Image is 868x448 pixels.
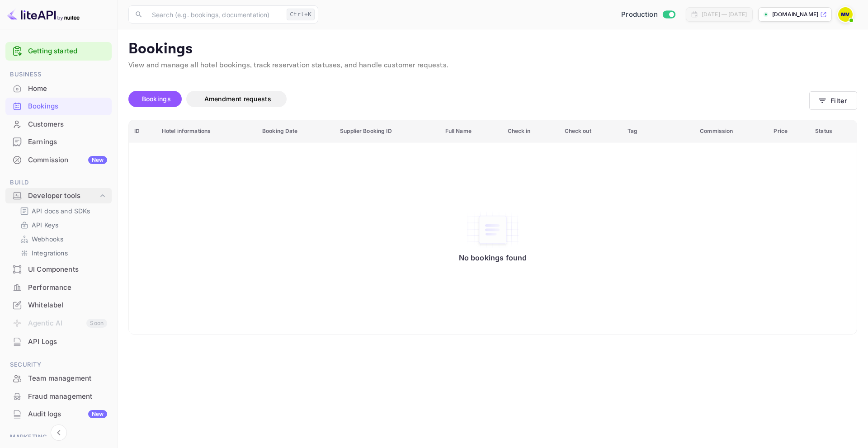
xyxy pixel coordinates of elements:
[28,191,98,201] div: Developer tools
[809,91,857,110] button: Filter
[5,406,112,423] div: Audit logsNew
[5,388,112,405] a: Fraud management
[28,84,107,94] div: Home
[128,40,857,58] p: Bookings
[5,98,112,114] a: Bookings
[5,333,112,350] a: API Logs
[5,133,112,150] a: Earnings
[28,119,107,130] div: Customers
[16,204,108,217] div: API docs and SDKs
[28,283,107,293] div: Performance
[28,391,107,402] div: Fraud management
[28,373,107,384] div: Team management
[5,370,112,387] div: Team management
[142,95,171,103] span: Bookings
[810,120,857,142] th: Status
[5,80,112,97] a: Home
[5,360,112,370] span: Security
[5,406,112,422] a: Audit logsNew
[28,101,107,112] div: Bookings
[5,297,112,314] div: Whitelabel
[5,432,112,442] span: Marketing
[128,91,809,107] div: account-settings tabs
[5,261,112,278] a: UI Components
[20,220,104,230] a: API Keys
[694,120,768,142] th: Commission
[5,151,112,168] a: CommissionNew
[287,9,315,20] div: Ctrl+K
[5,279,112,297] div: Performance
[838,7,853,22] img: Michael Vogt
[5,151,112,169] div: CommissionNew
[32,248,68,258] p: Integrations
[618,9,679,20] div: Switch to Sandbox mode
[559,120,623,142] th: Check out
[5,98,112,115] div: Bookings
[32,206,90,216] p: API docs and SDKs
[5,80,112,98] div: Home
[5,42,112,61] div: Getting started
[5,188,112,204] div: Developer tools
[257,120,335,142] th: Booking Date
[16,246,108,259] div: Integrations
[28,300,107,311] div: Whitelabel
[28,264,107,275] div: UI Components
[5,70,112,80] span: Business
[28,46,107,57] a: Getting started
[16,218,108,231] div: API Keys
[5,116,112,133] div: Customers
[5,261,112,278] div: UI Components
[20,206,104,216] a: API docs and SDKs
[28,137,107,147] div: Earnings
[16,232,108,245] div: Webhooks
[5,178,112,188] span: Build
[621,9,658,20] span: Production
[335,120,439,142] th: Supplier Booking ID
[32,220,58,230] p: API Keys
[129,120,857,334] table: booking table
[440,120,502,142] th: Full Name
[502,120,559,142] th: Check in
[5,279,112,296] a: Performance
[459,253,527,262] p: No bookings found
[702,10,747,19] div: [DATE] — [DATE]
[88,410,107,418] div: New
[146,5,283,24] input: Search (e.g. bookings, documentation)
[28,155,107,165] div: Commission
[51,424,67,441] button: Collapse navigation
[88,156,107,164] div: New
[5,297,112,313] a: Whitelabel
[128,60,857,71] p: View and manage all hotel bookings, track reservation statuses, and handle customer requests.
[5,370,112,387] a: Team management
[156,120,257,142] th: Hotel informations
[20,234,104,244] a: Webhooks
[772,10,818,19] p: [DOMAIN_NAME]
[129,120,156,142] th: ID
[204,95,271,103] span: Amendment requests
[28,409,107,420] div: Audit logs
[32,234,63,244] p: Webhooks
[768,120,810,142] th: Price
[5,333,112,351] div: API Logs
[5,388,112,406] div: Fraud management
[7,7,80,22] img: LiteAPI logo
[5,133,112,151] div: Earnings
[28,337,107,347] div: API Logs
[5,116,112,132] a: Customers
[20,248,104,258] a: Integrations
[622,120,694,142] th: Tag
[466,211,520,249] img: No bookings found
